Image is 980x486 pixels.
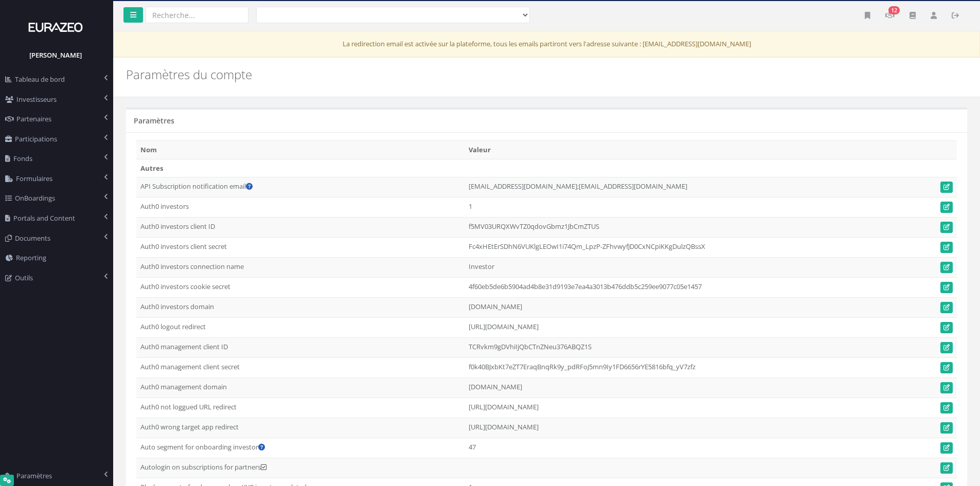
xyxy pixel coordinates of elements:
[16,95,57,104] span: Investisseurs
[134,117,174,124] h5: Paramètres
[136,358,465,378] td: Auth0 management client secret
[13,154,32,163] span: Fonds
[136,398,465,418] td: Auth0 not loggued URL redirect
[465,197,936,218] td: 1
[888,6,900,14] span: 12
[29,50,82,60] strong: [PERSON_NAME]
[136,238,465,258] td: Auth0 investors client secret
[136,438,465,458] td: Auto segment for onboarding investor
[261,464,266,471] i: Booléen
[146,7,248,23] input: Recherche...
[15,134,57,143] span: Participations
[465,358,936,378] td: f0k40BJxbKt7eZT7EraqBnqRk9y_pdRFoJ5mn9Iy1FD6656rYE5816bfq_yV7zfz
[16,114,51,123] span: Partenaires
[465,218,936,238] td: f5MV03URQXWvTZ0qdovGbmz1JbCmZTUS
[136,218,465,238] td: Auth0 investors client ID
[136,140,465,159] th: Nom
[136,338,465,358] td: Auth0 management client ID
[136,197,465,218] td: Auth0 investors
[465,177,936,197] td: [EMAIL_ADDRESS][DOMAIN_NAME];[EMAIL_ADDRESS][DOMAIN_NAME]
[136,298,465,318] td: Auth0 investors domain
[465,278,936,298] td: 4f60eb5de6b5904ad4b8e31d9193e7ea4a3013b476ddb5c259ee9077c05e1457
[136,378,465,398] td: Auth0 management domain
[16,253,46,262] span: Reporting
[15,233,50,243] span: Documents
[16,174,52,183] span: Formulaires
[465,338,936,358] td: TCRvkm9gDVhiIjQbCTnZNeu376ABQZ1S
[465,438,936,458] td: 47
[140,164,163,173] strong: Autres
[465,418,936,438] td: [URL][DOMAIN_NAME]
[465,258,936,278] td: Investor
[465,378,936,398] td: [DOMAIN_NAME]
[15,193,55,203] span: OnBoardings
[15,273,33,282] span: Outils
[465,140,936,159] th: Valeur
[136,418,465,438] td: Auth0 wrong target app redirect
[465,318,936,338] td: [URL][DOMAIN_NAME]
[13,213,75,223] span: Portals and Content
[136,177,465,197] td: API Subscription notification email
[126,68,539,81] h2: Paramètres du compte
[17,12,94,43] img: 1731418873-ez_svg.svg
[136,278,465,298] td: Auth0 investors cookie secret
[15,75,65,84] span: Tableau de bord
[16,471,52,480] span: Paramètres
[136,458,465,478] td: Autologin on subscriptions for partners
[465,298,936,318] td: [DOMAIN_NAME]
[465,398,936,418] td: [URL][DOMAIN_NAME]
[113,31,980,57] div: La redirection email est activée sur la plateforme, tous les emails partiront vers l'adresse suiv...
[465,238,936,258] td: Fc4xHEtErSDhN6VUKlgLEOwI1i74Qm_LpzP-ZFhvwyfJD0CxNCpiKKgDulzQBssX
[136,258,465,278] td: Auth0 investors connection name
[136,318,465,338] td: Auth0 logout redirect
